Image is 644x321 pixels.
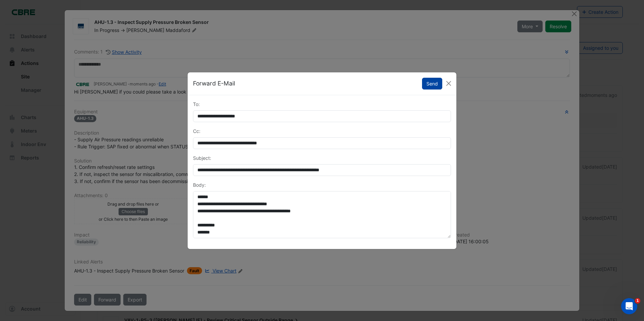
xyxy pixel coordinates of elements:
[193,101,200,108] label: To:
[193,128,200,135] label: Cc:
[422,78,442,90] button: Send
[193,79,235,88] h5: Forward E-Mail
[193,154,211,162] label: Subject:
[444,78,454,88] button: Close
[621,298,637,314] iframe: Intercom live chat
[193,181,206,188] label: Body:
[635,298,640,304] span: 1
